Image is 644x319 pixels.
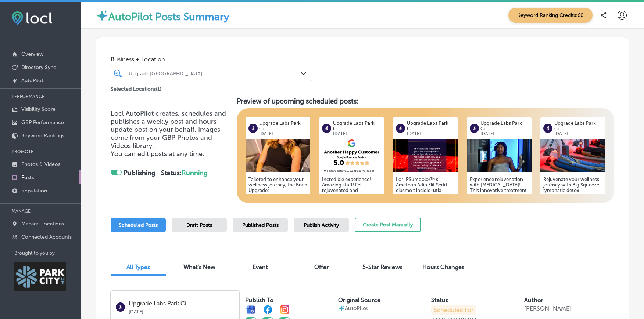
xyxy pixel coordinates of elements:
[467,139,532,172] img: 808608ff-f2c5-4853-abaf-d5974a42b2b0UpgradeLabsParkCityCryotherapy2.jpg
[108,11,229,23] label: AutoPilot Posts Summary
[111,150,204,158] span: You can edit posts at any time.
[21,51,43,57] p: Overview
[248,124,258,133] img: logo
[393,139,458,172] img: 3fd446c9-b5ff-4d3b-ae37-26de3d1042511751380672265_186_REDchargerNEWProtocolGraphics-021.png
[21,77,43,84] p: AutoPilot
[355,218,421,232] button: Create Post Manually
[407,131,455,136] p: [DATE]
[111,109,226,150] span: Locl AutoPilot creates, schedules and publishes a weekly post and hours update post on your behal...
[21,174,34,181] p: Posts
[480,120,529,131] p: Upgrade Labs Park Ci...
[186,222,212,228] span: Draft Posts
[21,234,72,240] p: Connected Accounts
[508,8,593,23] span: Keyword Ranking Credits: 60
[322,124,331,133] img: logo
[14,250,81,256] p: Brought to you by
[362,264,402,271] span: 5-Star Reviews
[543,124,552,133] img: logo
[540,139,605,172] img: 1753812642fb31126e-c65b-4b54-bee0-cfc3e86c0f33_2025-06-10.jpg
[333,120,381,131] p: Upgrade Labs Park Ci...
[259,120,307,131] p: Upgrade Labs Park Ci...
[129,307,234,315] p: [DATE]
[21,188,47,194] p: Reputation
[345,305,368,312] p: AutoPilot
[161,169,208,177] strong: Status:
[407,120,455,131] p: Upgrade Labs Park Ci...
[333,131,381,136] p: [DATE]
[124,169,155,177] strong: Publishing
[246,139,311,172] img: fe7c48c8-5979-4cac-82eb-81f84dfb7742Neurofeedback_Woman_Front1.jpg
[554,131,602,136] p: [DATE]
[129,70,301,76] div: Upgrade [GEOGRAPHIC_DATA]
[338,297,380,304] label: Original Source
[182,169,208,177] span: Running
[119,222,158,228] span: Scheduled Posts
[470,124,479,133] img: logo
[237,97,615,105] h3: Preview of upcoming scheduled posts:
[245,297,273,304] label: Publish To
[21,106,56,112] p: Visibility Score
[322,177,381,215] h5: Incredible experience! Amazing staff! Felt rejuvenated and pampered Customer Review Received [DATE]
[338,305,345,312] img: autopilot-icon
[21,221,64,227] p: Manage Locations
[111,56,312,63] span: Business + Location
[319,139,384,172] img: e99ee7bd-22e2-4cf0-85ae-c70cbaa64c5c.png
[248,177,308,259] h5: Tailored to enhance your wellness journey, the Brain Upgrade: [MEDICAL_DATA]™ promotes mental cla...
[242,222,279,228] span: Published Posts
[21,119,64,126] p: GBP Performance
[21,161,60,167] p: Photos & Videos
[480,131,529,136] p: [DATE]
[396,177,455,259] h5: Lor IPSumdolor™ si Ametcon Adip Elit Sedd eiusmo t incidid-utla etdolore ma ali enimadmini veniam...
[431,305,476,315] p: Scheduled For
[111,83,161,92] p: Selected Locations ( 1 )
[14,262,66,291] img: Park City
[470,177,529,259] h5: Experience rejuvenation with [MEDICAL_DATA]! This innovative treatment speeds up recovery, allevi...
[21,133,64,139] p: Keyword Rankings
[259,131,307,136] p: [DATE]
[304,222,339,228] span: Publish Activity
[422,264,464,271] span: Hours Changes
[554,120,602,131] p: Upgrade Labs Park Ci...
[524,305,571,312] p: [PERSON_NAME]
[126,264,150,271] span: All Types
[253,264,268,271] span: Event
[12,11,52,25] img: fda3e92497d09a02dc62c9cd864e3231.png
[129,300,234,307] p: Upgrade Labs Park Ci...
[21,64,56,70] p: Directory Sync
[524,297,543,304] label: Author
[431,297,448,304] label: Status
[543,177,602,259] h5: Rejuvenate your wellness journey with Big Squeeze lymphatic detox massages! These sessions help i...
[96,9,108,22] img: autopilot-icon
[396,124,405,133] img: logo
[314,264,329,271] span: Offer
[116,302,125,312] img: logo
[183,264,215,271] span: What's New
